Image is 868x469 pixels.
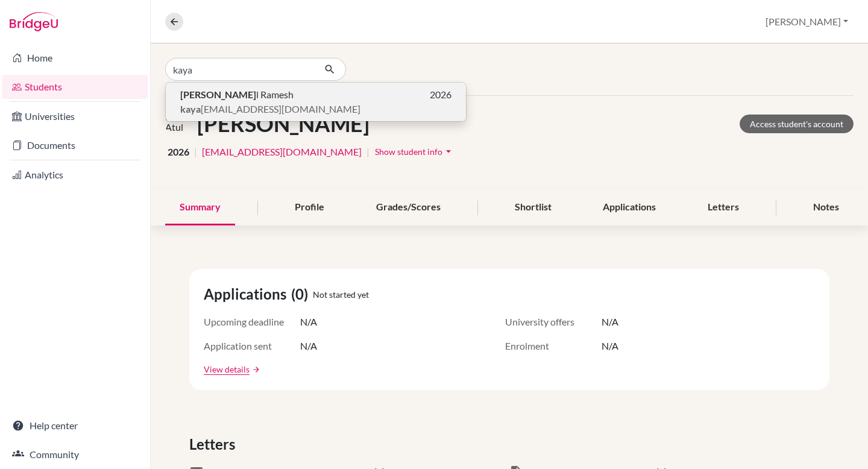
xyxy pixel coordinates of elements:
[760,10,854,33] button: [PERSON_NAME]
[291,283,313,305] span: (0)
[180,103,201,115] b: kaya
[165,110,192,137] img: Atul Iyengar's avatar
[204,363,250,376] a: View details
[194,145,197,159] span: |
[300,339,317,353] span: N/A
[374,142,455,161] button: Show student infoarrow_drop_down
[280,190,339,225] div: Profile
[202,145,362,159] a: [EMAIL_ADDRESS][DOMAIN_NAME]
[602,315,618,329] span: N/A
[2,414,148,438] a: Help center
[442,145,454,157] i: arrow_drop_down
[375,146,442,157] span: Show student info
[166,83,466,121] button: [PERSON_NAME]l Ramesh2026kaya[EMAIL_ADDRESS][DOMAIN_NAME]
[799,190,854,225] div: Notes
[2,104,148,128] a: Universities
[2,163,148,187] a: Analytics
[168,145,189,159] span: 2026
[602,339,618,353] span: N/A
[313,288,369,301] span: Not started yet
[165,58,315,81] input: Find student by name...
[180,89,256,100] b: [PERSON_NAME]
[740,115,854,133] a: Access student's account
[500,190,566,225] div: Shortlist
[204,315,300,329] span: Upcoming deadline
[189,433,240,455] span: Letters
[300,315,317,329] span: N/A
[2,133,148,157] a: Documents
[430,87,451,102] span: 2026
[180,102,360,116] span: [EMAIL_ADDRESS][DOMAIN_NAME]
[366,145,370,159] span: |
[10,12,58,31] img: Bridge-U
[197,111,370,137] h1: [PERSON_NAME]
[362,190,455,225] div: Grades/Scores
[204,283,291,305] span: Applications
[505,339,602,353] span: Enrolment
[165,190,235,225] div: Summary
[588,190,670,225] div: Applications
[2,442,148,467] a: Community
[204,339,300,353] span: Application sent
[2,46,148,70] a: Home
[250,365,260,374] a: arrow_forward
[2,75,148,99] a: Students
[180,87,294,102] span: l Ramesh
[505,315,602,329] span: University offers
[693,190,753,225] div: Letters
